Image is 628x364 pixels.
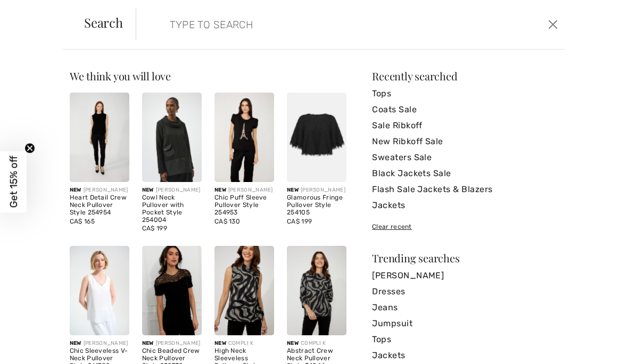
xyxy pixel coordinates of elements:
[70,218,95,225] span: CA$ 165
[142,340,154,346] span: New
[372,284,558,300] a: Dresses
[372,300,558,316] a: Jeans
[287,186,346,194] div: [PERSON_NAME]
[372,197,558,213] a: Jackets
[214,187,226,193] span: New
[70,340,81,346] span: New
[214,246,274,335] img: High Neck Sleeveless Pullover Style 34046. As sample
[70,186,129,194] div: [PERSON_NAME]
[24,143,35,154] button: Close teaser
[7,156,20,208] span: Get 15% off
[372,86,558,102] a: Tops
[142,340,202,348] div: [PERSON_NAME]
[214,340,226,346] span: New
[70,93,129,182] img: Heart Detail Crew Neck Pullover Style 254954. Black
[287,194,346,216] div: Glamorous Fringe Pullover Style 254105
[70,194,129,216] div: Heart Detail Crew Neck Pullover Style 254954
[84,16,123,29] span: Search
[372,166,558,181] a: Black Jackets Sale
[70,69,171,83] span: We think you will love
[142,246,202,335] img: Chic Beaded Crew Neck Pullover Style 259732. Black
[162,9,450,40] input: TYPE TO SEARCH
[372,316,558,332] a: Jumpsuit
[70,246,129,335] img: Chic Sleeveless V-Neck Pullover Style 261782. Vanilla 30
[287,218,312,225] span: CA$ 199
[372,102,558,118] a: Coats Sale
[287,340,346,348] div: COMPLI K
[287,340,299,346] span: New
[70,187,81,193] span: New
[142,186,202,194] div: [PERSON_NAME]
[372,348,558,363] a: Jackets
[214,93,274,182] img: Chic Puff Sleeve Pullover Style 254953. Black
[287,187,299,193] span: New
[372,268,558,284] a: [PERSON_NAME]
[142,194,202,224] div: Cowl Neck Pullover with Pocket Style 254004
[142,225,167,232] span: CA$ 199
[70,340,129,348] div: [PERSON_NAME]
[142,187,154,193] span: New
[372,150,558,166] a: Sweaters Sale
[372,222,558,231] div: Clear recent
[372,181,558,197] a: Flash Sale Jackets & Blazers
[287,246,346,335] img: Abstract Crew Neck Pullover Style 34044. As sample
[214,340,274,348] div: COMPLI K
[214,186,274,194] div: [PERSON_NAME]
[372,71,558,81] div: Recently searched
[372,332,558,348] a: Tops
[372,118,558,134] a: Sale Ribkoff
[372,134,558,150] a: New Ribkoff Sale
[24,7,46,17] span: Help
[214,218,240,225] span: CA$ 130
[372,253,558,263] div: Trending searches
[546,16,561,33] button: Close
[214,194,274,216] div: Chic Puff Sleeve Pullover Style 254953
[142,93,202,182] img: Cowl Neck Pullover with Pocket Style 254004. Black
[287,93,346,182] img: Glamorous Fringe Pullover Style 254105. Black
